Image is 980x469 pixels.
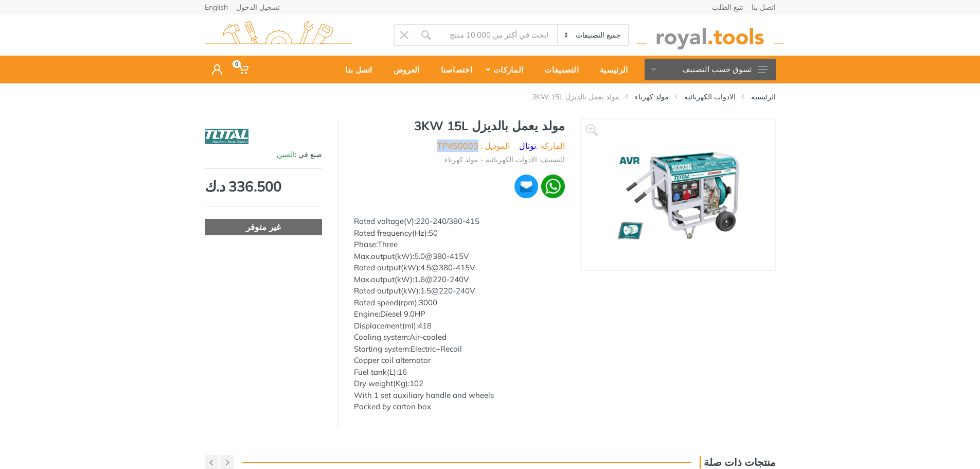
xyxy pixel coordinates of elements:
[205,124,248,149] img: توتال
[380,59,427,80] div: العروض
[205,4,228,11] a: English
[331,56,379,83] a: اتصل بنا
[354,228,565,239] div: Rated frequency(Hz):50
[205,179,322,194] div: 336.500 د.ك
[479,59,530,80] div: الماركات
[354,285,565,297] div: Rated output(kW):1.5@220-240V
[354,297,565,309] div: Rated speed(rpm):3000
[636,21,784,49] img: royal.tools Logo
[437,140,510,152] li: الموديل : TP450003
[444,154,565,165] li: التصنيف: الادوات الكهربائية - مولد كهرباء
[205,219,322,235] div: غير متوفر
[513,173,539,199] img: ma.webp
[233,60,241,68] span: 0
[530,56,586,83] a: التصنيفات
[205,21,352,49] img: royal.tools Logo
[557,25,628,45] select: Category
[586,59,635,80] div: الرئيسية
[380,56,427,83] a: العروض
[541,175,565,198] img: wa.webp
[354,378,565,390] div: Dry weight(Kg):102
[519,141,536,151] a: توتال
[331,59,379,80] div: اتصل بنا
[354,320,565,332] div: Displacement(ml):418
[354,216,565,228] div: Rated voltage(V):220-240/380-415
[354,401,565,413] div: Packed by carton box
[277,150,295,159] span: الصين
[354,274,565,286] div: Max.output(kW):1.6@220-240V
[645,59,776,80] button: تسوق حسب التصنيف
[354,262,565,274] div: Rated output(kW):4.5@380-415V
[516,92,619,102] li: مولد يعمل بالديزل 3KW 15L
[354,355,565,367] div: Copper coil alternator
[684,92,736,102] a: الادوات الكهربائية
[712,4,743,11] a: تتبع الطلب
[205,92,776,102] nav: breadcrumb
[229,56,256,83] a: 0
[437,24,558,46] input: Site search
[354,239,565,251] div: Phase:Three
[604,130,752,259] img: Royal Tools - مولد يعمل بالديزل 3KW 15L
[354,367,565,378] div: Fuel tank(L):16
[427,56,479,83] a: اختصاصنا
[751,92,776,102] a: الرئيسية
[236,4,280,11] a: تسجيل الدخول
[354,308,565,320] div: Engine:Diesel 9.0HP
[519,140,565,152] li: الماركة :
[354,343,565,355] div: Starting system:Electric+Recoil
[354,118,565,133] h1: مولد يعمل بالديزل 3KW 15L
[354,332,565,343] div: Cooling system:Air-cooled
[354,390,565,402] div: With 1 set auxiliary handle and wheels
[700,456,776,468] h3: منتجات ذات صلة
[752,4,776,11] a: اتصل بنا
[354,251,565,263] div: Max.output(kW):5.0@380-415V
[586,56,635,83] a: الرئيسية
[427,59,479,80] div: اختصاصنا
[530,59,586,80] div: التصنيفات
[205,149,322,160] div: صنع في :
[635,92,669,102] a: مولد كهرباء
